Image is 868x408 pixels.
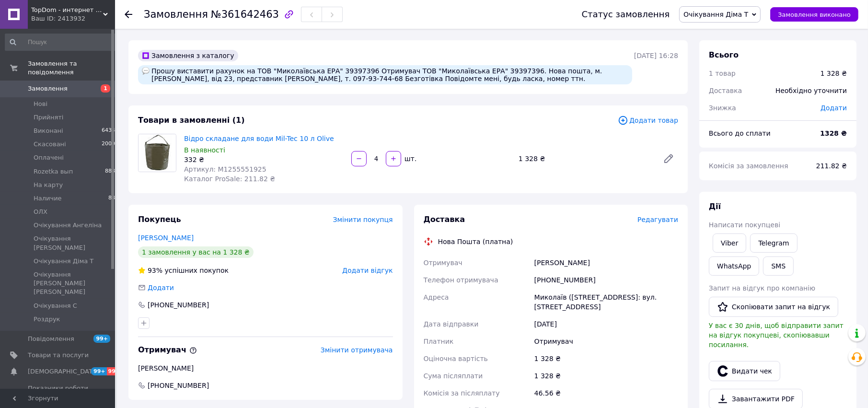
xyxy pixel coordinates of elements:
span: Покупець [138,215,181,224]
span: Додати [821,104,847,112]
span: Телефон отримувача [424,276,498,284]
span: [PHONE_NUMBER] [147,381,210,390]
span: Отримувач [138,345,197,354]
span: Повідомлення [28,335,74,343]
span: 1 [101,84,110,93]
span: Замовлення виконано [778,11,851,18]
b: 1328 ₴ [820,129,847,137]
span: Знижка [709,104,736,112]
div: 1 328 ₴ [515,152,655,165]
time: [DATE] 16:28 [634,52,678,59]
span: Оплачені [34,153,64,162]
div: Замовлення з каталогу [138,50,238,61]
span: Показники роботи компанії [28,384,89,401]
div: успішних покупок [138,266,229,275]
img: Відро складане для води Mil-Tec 10 л Olive [139,134,176,172]
span: В наявності [184,146,225,154]
span: Запит на відгук про компанію [709,284,815,292]
span: Очікування [PERSON_NAME] [34,234,115,252]
span: Адреса [424,293,449,301]
span: Роздрук [34,315,60,324]
span: Товари та послуги [28,351,89,360]
div: Миколаїв ([STREET_ADDRESS]: вул. [STREET_ADDRESS] [532,289,680,315]
span: 211.82 ₴ [816,162,847,170]
div: [DATE] [532,315,680,333]
a: WhatsApp [709,256,759,276]
a: [PERSON_NAME] [138,234,194,242]
span: Нові [34,100,47,108]
button: SMS [763,256,794,276]
span: Написати покупцеві [709,221,780,229]
span: 99+ [107,367,123,375]
img: :speech_balloon: [142,67,150,75]
span: Додати відгук [342,267,393,274]
div: [PHONE_NUMBER] [532,271,680,289]
div: 1 328 ₴ [821,69,847,78]
div: Ваш ID: 2413932 [31,14,115,23]
span: Комісія за замовлення [709,162,788,170]
span: Дії [709,202,721,211]
span: У вас є 30 днів, щоб відправити запит на відгук покупцеві, скопіювавши посилання. [709,322,844,349]
div: 1 328 ₴ [532,367,680,385]
span: 99+ [91,367,107,375]
span: Наличие [34,194,62,203]
span: Платник [424,338,454,345]
a: Редагувати [659,149,678,168]
span: 1 товар [709,70,736,77]
div: [PHONE_NUMBER] [147,300,210,310]
span: Додати [148,284,174,291]
div: Нова Пошта (платна) [436,237,516,246]
div: 46.56 ₴ [532,385,680,402]
span: Редагувати [637,216,678,223]
span: 20000 [102,140,118,149]
div: Повернутися назад [125,10,132,19]
span: Сума післяплати [424,372,483,380]
span: ОЛХ [34,208,47,216]
span: Замовлення [144,9,208,20]
span: [DEMOGRAPHIC_DATA] [28,367,99,376]
span: 8882 [105,167,118,176]
span: Скасовані [34,140,66,149]
div: шт. [402,154,417,163]
span: Замовлення та повідомлення [28,59,115,77]
span: Всього [709,50,739,59]
span: Очікування Діма Т [34,257,93,266]
span: Отримувач [424,259,463,267]
span: Доставка [424,215,465,224]
span: 99+ [93,335,110,343]
span: TopDom - интернет магазин топовых товаров для дома и офиса [31,6,103,14]
div: 1 замовлення у вас на 1 328 ₴ [138,246,254,258]
div: 332 ₴ [184,155,344,164]
span: 64344 [102,127,118,135]
span: Комісія за післяплату [424,389,500,397]
span: Товари в замовленні (1) [138,116,245,125]
span: Прийняті [34,113,63,122]
div: Статус замовлення [582,10,670,19]
span: Каталог ProSale: 211.82 ₴ [184,175,275,183]
div: [PERSON_NAME] [138,363,393,373]
span: Змінити отримувача [321,346,393,354]
span: 888 [108,194,118,203]
span: Дата відправки [424,320,479,328]
span: Артикул: M1255551925 [184,165,266,173]
span: Очікування Діма Т [683,11,748,18]
a: Viber [713,233,746,253]
div: [PERSON_NAME] [532,254,680,271]
span: Очікування [PERSON_NAME] [PERSON_NAME] [34,270,115,297]
span: Оціночна вартість [424,355,488,362]
span: Змінити покупця [333,216,393,223]
div: 1 328 ₴ [532,350,680,367]
div: Необхідно уточнити [770,80,853,101]
span: На карту [34,181,63,189]
button: Видати чек [709,361,780,381]
a: Відро складане для води Mil-Tec 10 л Olive [184,135,334,142]
span: №361642463 [211,9,279,20]
div: Отримувач [532,333,680,350]
a: Telegram [750,233,797,253]
div: Прошу виставити рахунок на ТОВ "Миколаївська ЕРА" 39397396 Отримувач ТОВ "Миколаївська ЕРА" 39397... [138,65,632,84]
span: Очікування Ангеліна [34,221,102,230]
span: Виконані [34,127,63,135]
input: Пошук [5,34,119,51]
button: Замовлення виконано [770,7,858,22]
span: Всього до сплати [709,129,771,137]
